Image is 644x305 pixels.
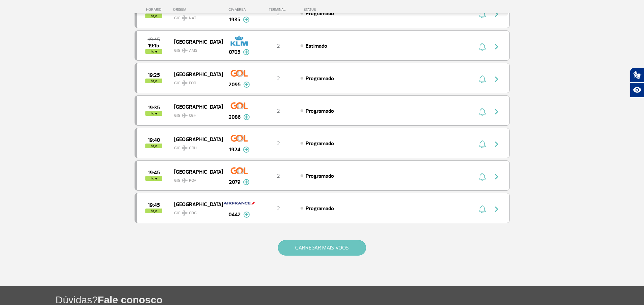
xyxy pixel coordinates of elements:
[145,79,162,83] span: hoje
[229,16,240,24] span: 1935
[479,75,486,83] img: sino-painel-voo.svg
[148,43,159,48] span: 2025-09-29 19:15:00
[277,173,280,179] span: 2
[145,49,162,54] span: hoje
[137,7,173,12] div: HORÁRIO
[174,77,217,86] span: GIG
[630,68,644,97] div: Plugin de acessibilidade da Hand Talk.
[229,113,241,121] span: 2086
[173,7,222,12] div: ORIGEM
[306,173,334,179] span: Programado
[148,73,160,78] span: 2025-09-29 19:25:00
[148,37,160,42] span: 2025-09-29 19:45:00
[174,70,217,79] span: [GEOGRAPHIC_DATA]
[277,10,280,17] span: 2
[306,205,334,212] span: Programado
[189,145,197,151] span: GRU
[148,105,160,110] span: 2025-09-29 19:35:00
[174,206,217,216] span: GIG
[174,200,217,209] span: [GEOGRAPHIC_DATA]
[174,109,217,119] span: GIG
[630,83,644,97] button: Abrir recursos assistivos.
[174,141,217,151] span: GIG
[182,80,188,86] img: destiny_airplane.svg
[306,10,334,17] span: Programado
[630,68,644,83] button: Abrir tradutor de língua de sinais.
[145,144,162,148] span: hoje
[243,82,250,88] img: mais-info-painel-voo.svg
[229,178,240,186] span: 2079
[493,75,501,83] img: seta-direita-painel-voo.svg
[174,44,217,54] span: GIG
[256,7,300,12] div: TERMINAL
[306,140,334,147] span: Programado
[243,212,250,218] img: mais-info-painel-voo.svg
[189,178,196,184] span: POA
[243,179,249,185] img: mais-info-painel-voo.svg
[174,102,217,111] span: [GEOGRAPHIC_DATA]
[145,209,162,213] span: hoje
[493,140,501,148] img: seta-direita-painel-voo.svg
[243,17,249,23] img: mais-info-painel-voo.svg
[229,211,241,219] span: 0442
[145,176,162,181] span: hoje
[243,114,250,120] img: mais-info-painel-voo.svg
[148,170,160,175] span: 2025-09-29 19:45:00
[306,43,327,49] span: Estimado
[493,108,501,116] img: seta-direita-painel-voo.svg
[174,167,217,176] span: [GEOGRAPHIC_DATA]
[189,15,196,21] span: NAT
[493,173,501,181] img: seta-direita-painel-voo.svg
[277,75,280,82] span: 2
[277,43,280,49] span: 2
[182,145,188,151] img: destiny_airplane.svg
[277,205,280,212] span: 2
[182,113,188,118] img: destiny_airplane.svg
[300,7,355,12] div: STATUS
[148,203,160,208] span: 2025-09-29 19:45:00
[229,81,241,89] span: 2095
[189,80,196,86] span: FOR
[479,173,486,181] img: sino-painel-voo.svg
[182,48,188,53] img: destiny_airplane.svg
[189,113,196,119] span: CGH
[277,140,280,147] span: 2
[306,108,334,114] span: Programado
[174,135,217,144] span: [GEOGRAPHIC_DATA]
[145,111,162,116] span: hoje
[229,146,240,154] span: 1924
[243,147,249,153] img: mais-info-painel-voo.svg
[229,48,240,56] span: 0705
[174,37,217,46] span: [GEOGRAPHIC_DATA]
[479,205,486,213] img: sino-painel-voo.svg
[182,210,188,216] img: destiny_airplane.svg
[479,108,486,116] img: sino-painel-voo.svg
[278,240,366,256] button: CARREGAR MAIS VOOS
[479,140,486,148] img: sino-painel-voo.svg
[174,174,217,184] span: GIG
[306,75,334,82] span: Programado
[189,48,197,54] span: AMS
[479,43,486,51] img: sino-painel-voo.svg
[182,178,188,183] img: destiny_airplane.svg
[493,205,501,213] img: seta-direita-painel-voo.svg
[182,15,188,21] img: destiny_airplane.svg
[148,138,160,143] span: 2025-09-29 19:40:00
[189,210,197,216] span: CDG
[277,108,280,114] span: 2
[222,7,256,12] div: CIA AÉREA
[243,49,249,55] img: mais-info-painel-voo.svg
[493,43,501,51] img: seta-direita-painel-voo.svg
